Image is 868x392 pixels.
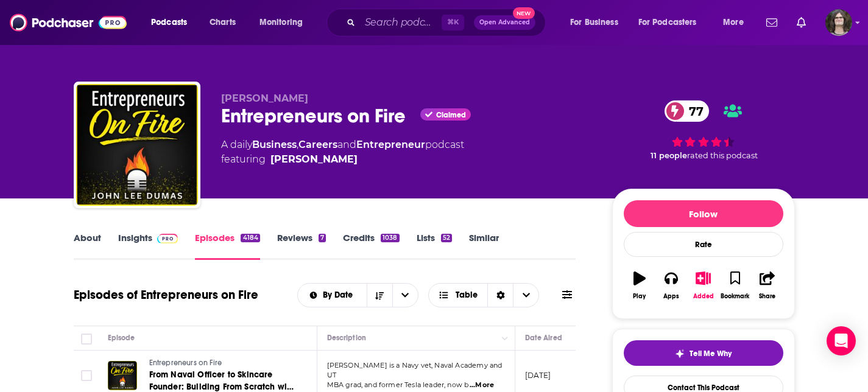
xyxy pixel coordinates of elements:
[81,370,92,381] span: Toggle select row
[259,14,303,31] span: Monitoring
[298,139,337,150] a: Careers
[74,232,101,260] a: About
[513,7,535,19] span: New
[792,12,811,33] a: Show notifications dropdown
[436,112,466,118] span: Claimed
[630,13,715,32] button: open menu
[143,13,203,32] button: open menu
[277,232,326,260] a: Reviews7
[195,232,259,260] a: Episodes4184
[270,152,358,167] a: John Lee Dumas
[297,139,298,150] span: ,
[825,9,852,36] img: User Profile
[825,9,852,36] button: Show profile menu
[428,283,540,307] button: Choose View
[221,93,308,104] span: [PERSON_NAME]
[456,291,478,299] span: Table
[118,232,178,260] a: InsightsPodchaser Pro
[827,326,856,355] div: Open Intercom Messenger
[297,283,418,307] h2: Choose List sort
[479,19,530,26] span: Open Advanced
[525,370,551,380] p: [DATE]
[108,331,135,345] div: Episode
[327,331,366,345] div: Description
[474,15,535,30] button: Open AdvancedNew
[10,11,127,34] img: Podchaser - Follow, Share and Rate Podcasts
[675,349,685,359] img: tell me why sparkle
[149,359,222,367] span: Entrepreneurs on Fire
[151,14,187,31] span: Podcasts
[202,13,243,32] a: Charts
[319,234,326,242] div: 7
[761,12,782,33] a: Show notifications dropdown
[470,380,494,390] span: ...More
[252,139,297,150] a: Business
[442,15,464,30] span: ⌘ K
[356,139,425,150] a: Entrepreneur
[498,331,512,346] button: Column Actions
[487,284,513,307] div: Sort Direction
[687,264,719,307] button: Added
[327,361,503,379] span: [PERSON_NAME] is a Navy vet, Naval Academy and UT
[825,9,852,36] span: Logged in as jack14248
[323,291,357,299] span: By Date
[624,264,655,307] button: Play
[633,293,646,300] div: Play
[241,234,259,242] div: 4184
[651,151,687,160] span: 11 people
[693,293,714,300] div: Added
[624,340,783,366] button: tell me why sparkleTell Me Why
[723,14,744,31] span: More
[392,284,418,307] button: open menu
[149,358,295,369] a: Entrepreneurs on Fire
[221,138,464,167] div: A daily podcast
[721,293,749,300] div: Bookmark
[327,380,469,389] span: MBA grad, and former Tesla leader, now b
[76,84,198,206] img: Entrepreneurs on Fire
[469,232,499,260] a: Similar
[719,264,751,307] button: Bookmark
[525,331,562,345] div: Date Aired
[655,264,687,307] button: Apps
[417,232,452,260] a: Lists52
[715,13,759,32] button: open menu
[74,287,258,303] h1: Episodes of Entrepreneurs on Fire
[251,13,319,32] button: open menu
[570,14,618,31] span: For Business
[624,232,783,257] div: Rate
[338,9,557,37] div: Search podcasts, credits, & more...
[612,93,795,168] div: 77 11 peoplerated this podcast
[759,293,775,300] div: Share
[157,234,178,243] img: Podchaser Pro
[381,234,399,242] div: 1038
[690,349,732,359] span: Tell Me Why
[663,293,679,300] div: Apps
[337,139,356,150] span: and
[441,234,452,242] div: 52
[665,100,710,122] a: 77
[638,14,697,31] span: For Podcasters
[298,291,367,299] button: open menu
[221,152,464,167] span: featuring
[624,200,783,227] button: Follow
[677,100,710,122] span: 77
[751,264,783,307] button: Share
[687,151,758,160] span: rated this podcast
[210,14,236,31] span: Charts
[562,13,633,32] button: open menu
[343,232,399,260] a: Credits1038
[360,13,442,32] input: Search podcasts, credits, & more...
[367,284,392,307] button: Sort Direction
